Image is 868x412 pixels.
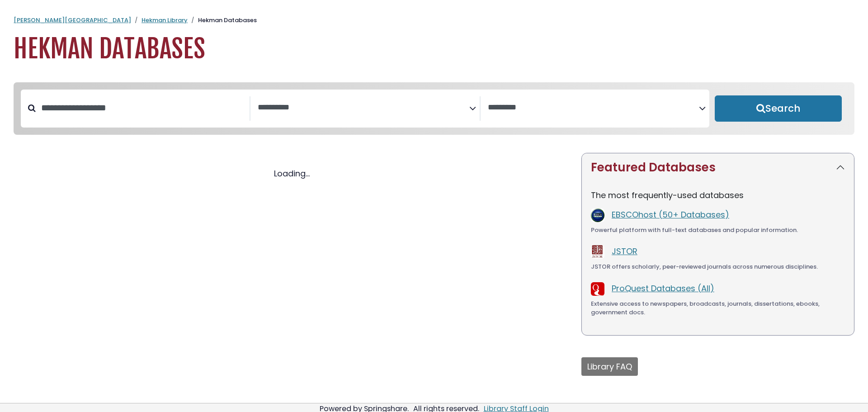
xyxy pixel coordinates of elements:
[591,226,845,235] div: Powerful platform with full-text databases and popular information.
[591,299,845,317] div: Extensive access to newspapers, broadcasts, journals, dissertations, ebooks, government docs.
[715,95,842,122] button: Submit for Search Results
[581,357,638,376] button: Library FAQ
[14,167,571,180] div: Loading...
[612,209,729,220] a: EBSCOhost (50+ Databases)
[14,34,854,64] h1: Hekman Databases
[582,153,854,182] button: Featured Databases
[36,100,250,115] input: Search database by title or keyword
[258,103,469,113] textarea: Search
[14,16,854,25] nav: breadcrumb
[142,16,188,24] a: Hekman Library
[612,283,714,294] a: ProQuest Databases (All)
[591,262,845,271] div: JSTOR offers scholarly, peer-reviewed journals across numerous disciplines.
[188,16,257,25] li: Hekman Databases
[488,103,699,113] textarea: Search
[591,189,845,201] p: The most frequently-used databases
[14,16,131,24] a: [PERSON_NAME][GEOGRAPHIC_DATA]
[612,246,637,257] a: JSTOR
[14,82,854,135] nav: Search filters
